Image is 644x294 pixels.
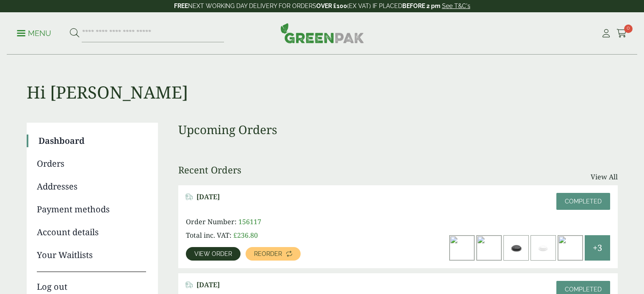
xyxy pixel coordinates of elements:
[27,55,618,102] h1: Hi [PERSON_NAME]
[280,23,364,43] img: GreenPak Supplies
[616,27,627,40] a: 0
[601,29,611,38] i: My Account
[186,247,240,261] a: View order
[246,247,301,261] a: Reorder
[37,157,146,170] a: Orders
[593,242,602,254] span: +3
[233,231,258,240] bdi: 236.80
[178,164,241,175] h3: Recent Orders
[565,198,602,205] span: Completed
[37,272,146,293] a: Log out
[316,3,347,9] strong: OVER £100
[194,251,232,257] span: View order
[186,217,237,226] span: Order Number:
[39,135,146,147] a: Dashboard
[37,203,146,216] a: Payment methods
[186,231,232,240] span: Total inc. VAT:
[477,236,501,260] img: 8oz_kraft_a-300x200.jpg
[558,236,583,260] img: 10100.024-High-300x300.jpg
[174,3,188,9] strong: FREE
[37,180,146,193] a: Addresses
[37,249,146,261] a: Your Waitlists
[17,28,51,38] p: Menu
[178,123,618,137] h3: Upcoming Orders
[196,193,220,201] span: [DATE]
[565,286,602,293] span: Completed
[17,28,51,37] a: Menu
[531,236,556,260] img: 8oz-White-Sip-Lid-300x200.jpg
[624,25,633,33] span: 0
[254,251,282,257] span: Reorder
[442,3,470,9] a: See T&C's
[402,3,440,9] strong: BEFORE 2 pm
[238,217,261,226] span: 156117
[616,29,627,38] i: Cart
[37,226,146,239] a: Account details
[591,172,618,182] a: View All
[233,231,237,240] span: £
[196,281,220,289] span: [DATE]
[504,236,528,260] img: 12-16oz-Black-Sip-Lid-300x200.jpg
[450,236,474,260] img: 12oz_black_a-300x200.jpg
